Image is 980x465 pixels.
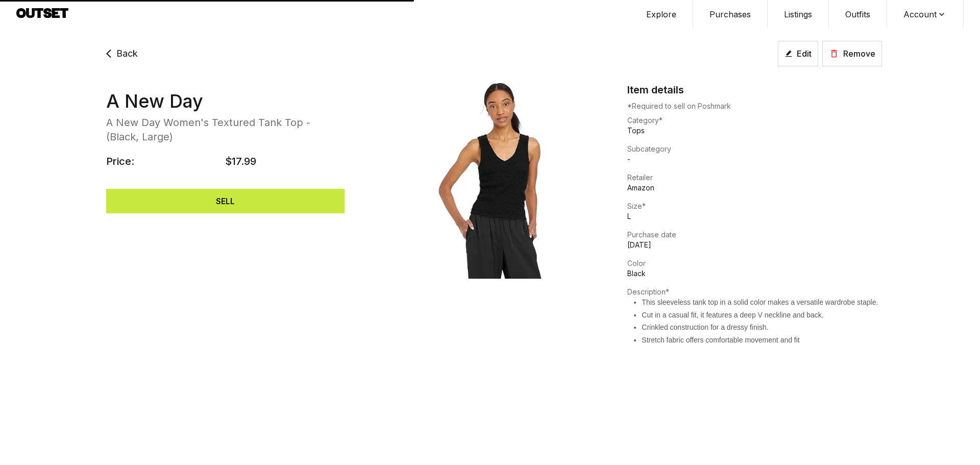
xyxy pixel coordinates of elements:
h5: Retailer [627,173,882,183]
h5: Purchase date [627,230,882,240]
h5: Subcategory [627,144,882,154]
h5: Size* [627,201,882,211]
span: Back [116,46,138,61]
p: Tops [627,126,882,136]
p: *Required to sell on Poshmark [627,101,882,111]
span: Price: [106,154,225,168]
h5: Description* [627,287,882,297]
p: L [627,211,882,222]
button: SELL [106,189,345,213]
h5: Color [627,258,882,268]
button: Edit [778,41,818,66]
span: A New Day Women's Textured Tank Top - (Black, Large) [106,111,345,144]
h4: Item details [627,83,684,97]
li: Cut in a casual fit, it features a deep V neckline and back. [642,310,882,321]
li: Crinkled construction for a dressy finish. [642,322,882,333]
span: $17.99 [225,154,344,168]
li: Stretch fabric offers comfortable movement and fit [642,335,882,346]
p: - [627,154,882,164]
p: Amazon [627,183,882,193]
h5: Category* [627,115,882,126]
img: A New Day Women's Textured Tank Top - (Black, Large) A New Day image 1 [363,83,618,279]
p: Black [627,268,882,279]
span: Edit [797,47,812,60]
span: A New Day [106,91,345,111]
li: This sleeveless tank top in a solid color makes a versatile wardrobe staple. [642,297,882,308]
button: Remove [822,41,882,66]
a: Back [98,41,138,66]
p: [DATE] [627,240,882,250]
span: Remove [843,47,875,60]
